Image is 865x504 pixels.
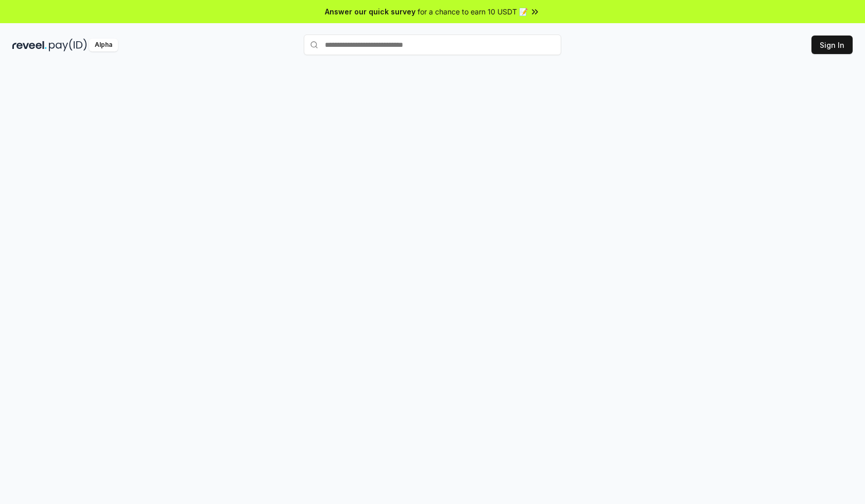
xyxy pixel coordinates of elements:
[325,6,416,17] span: Answer our quick survey
[89,39,118,51] div: Alpha
[418,6,528,17] span: for a chance to earn 10 USDT 📝
[811,36,853,54] button: Sign In
[12,39,47,51] img: reveel_dark
[49,39,87,51] img: pay_id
